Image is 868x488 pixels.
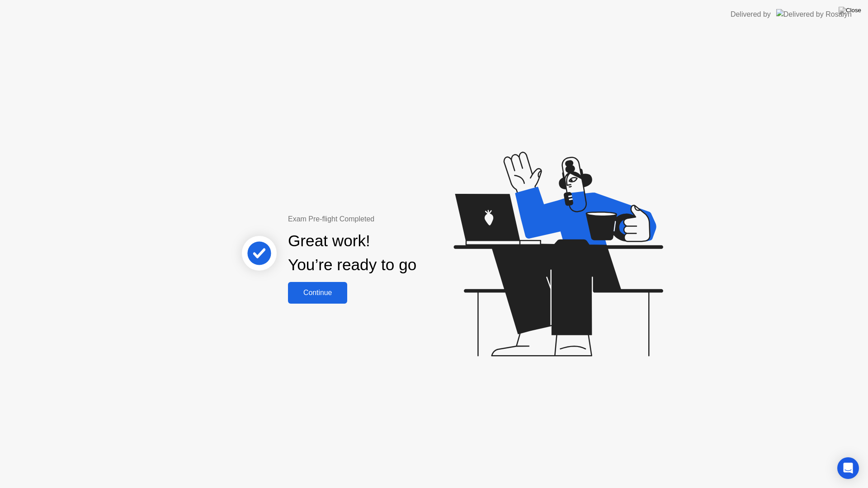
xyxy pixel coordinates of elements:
img: Delivered by Rosalyn [776,9,852,19]
div: Continue [291,289,344,297]
div: Open Intercom Messenger [837,457,859,479]
button: Continue [288,282,347,304]
div: Great work! You’re ready to go [288,229,416,277]
div: Delivered by [731,9,771,20]
img: Close [839,7,861,14]
div: Exam Pre-flight Completed [288,214,475,225]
